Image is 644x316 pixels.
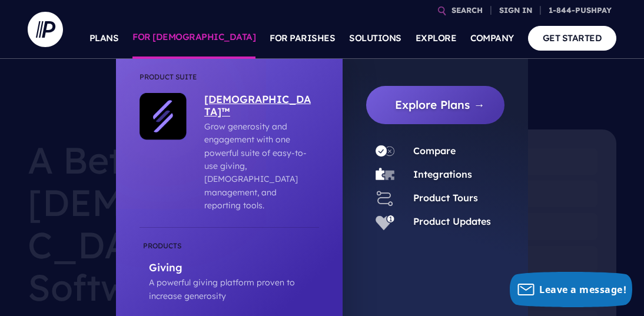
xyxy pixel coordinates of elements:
p: Giving [149,261,319,276]
img: Product Tours - Icon [376,189,394,208]
span: Leave a message! [539,283,626,296]
a: Integrations [413,168,472,180]
a: Product Updates - Icon [366,212,404,231]
a: FOR PARISHES [270,18,335,59]
p: Grow generosity and engagement with one powerful suite of easy-to-use giving, [DEMOGRAPHIC_DATA] ... [204,120,313,212]
img: Integrations - Icon [376,165,394,184]
p: [DEMOGRAPHIC_DATA]™ [204,93,313,120]
a: FOR [DEMOGRAPHIC_DATA] [132,18,255,59]
a: Integrations - Icon [366,165,404,184]
li: Product Suite [140,71,319,93]
p: A powerful giving platform proven to increase generosity [149,276,319,302]
button: Leave a message! [510,272,632,307]
a: [DEMOGRAPHIC_DATA]™ Grow generosity and engagement with one powerful suite of easy-to-use giving,... [187,93,313,212]
a: Product Updates [413,215,491,227]
img: ChurchStaq™ - Icon [140,93,187,140]
a: SOLUTIONS [349,18,401,59]
a: COMPANY [470,18,514,59]
a: EXPLORE [416,18,457,59]
a: Explore Plans → [376,86,504,124]
a: Compare [413,145,456,157]
a: Product Tours [413,192,478,204]
a: PLANS [89,18,119,59]
img: Compare - Icon [376,142,394,161]
a: GET STARTED [528,26,617,50]
a: Giving A powerful giving platform proven to increase generosity [140,240,319,303]
a: Product Tours - Icon [366,189,404,208]
img: Product Updates - Icon [376,212,394,231]
a: Compare - Icon [366,142,404,161]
